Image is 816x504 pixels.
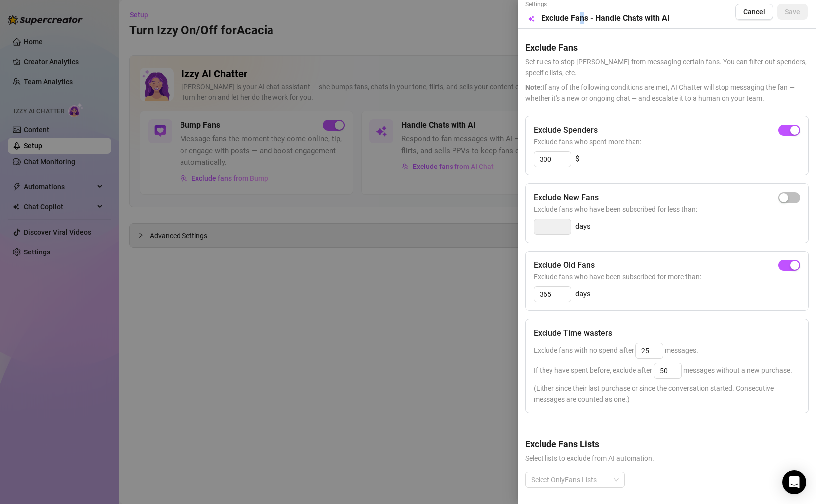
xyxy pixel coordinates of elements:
[534,366,792,374] span: If they have spent before, exclude after messages without a new purchase.
[534,327,612,339] h5: Exclude Time wasters
[525,84,543,91] span: Note:
[534,271,800,282] span: Exclude fans who have been subscribed for more than:
[735,4,773,20] button: Cancel
[534,259,595,271] h5: Exclude Old Fans
[525,437,808,451] h5: Exclude Fans Lists
[525,56,808,78] span: Set rules to stop [PERSON_NAME] from messaging certain fans. You can filter out spenders, specifi...
[534,346,698,354] span: Exclude fans with no spend after messages.
[575,153,579,165] span: $
[534,124,598,136] h5: Exclude Spenders
[575,221,591,233] span: days
[525,453,808,464] span: Select lists to exclude from AI automation.
[534,192,599,204] h5: Exclude New Fans
[525,41,808,54] h5: Exclude Fans
[534,383,800,405] span: (Either since their last purchase or since the conversation started. Consecutive messages are cou...
[782,470,806,494] div: Open Intercom Messenger
[575,288,591,300] span: days
[534,204,800,215] span: Exclude fans who have been subscribed for less than:
[777,4,808,20] button: Save
[534,136,800,147] span: Exclude fans who spent more than:
[743,8,765,16] span: Cancel
[525,82,808,104] span: If any of the following conditions are met, AI Chatter will stop messaging the fan — whether it's...
[541,12,670,24] h5: Exclude Fans - Handle Chats with AI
